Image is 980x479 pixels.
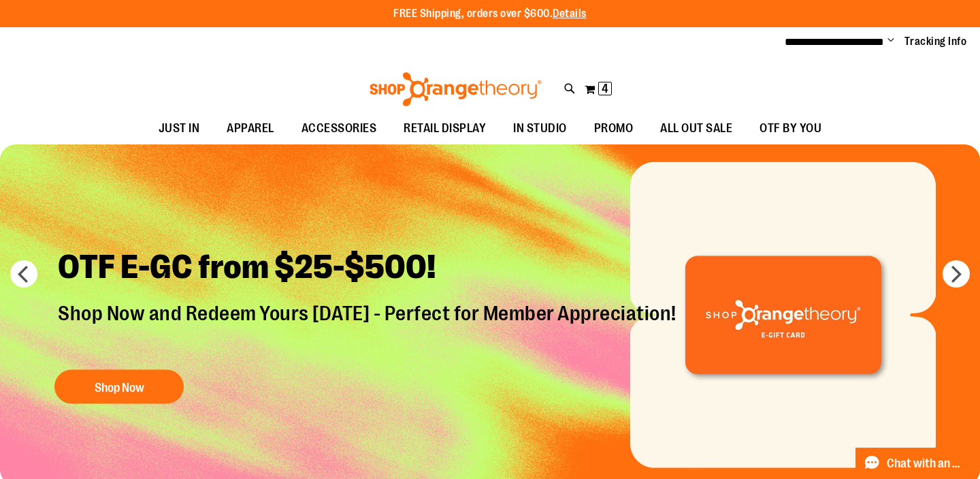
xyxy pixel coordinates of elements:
[48,300,690,356] p: Shop Now and Redeem Yours [DATE] - Perfect for Member Appreciation!
[513,113,567,144] span: IN STUDIO
[602,82,608,95] span: 4
[553,7,587,20] a: Details
[887,35,894,48] button: Account menu
[48,236,690,300] h2: OTF E-GC from $25-$500!
[227,113,274,144] span: APPAREL
[660,113,732,144] span: ALL OUT SALE
[887,457,964,470] span: Chat with an Expert
[159,113,200,144] span: JUST IN
[404,113,486,144] span: RETAIL DISPLAY
[301,113,377,144] span: ACCESSORIES
[10,260,37,288] button: prev
[393,6,587,22] p: FREE Shipping, orders over $600.
[943,260,970,288] button: next
[367,72,544,106] img: Shop Orangetheory
[54,369,184,403] button: Shop Now
[594,113,634,144] span: PROMO
[759,113,821,144] span: OTF BY YOU
[904,34,967,49] a: Tracking Info
[48,236,690,410] a: OTF E-GC from $25-$500! Shop Now and Redeem Yours [DATE] - Perfect for Member Appreciation! Shop Now
[855,448,973,479] button: Chat with an Expert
